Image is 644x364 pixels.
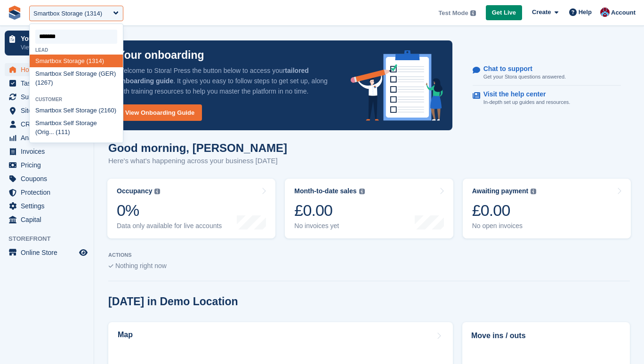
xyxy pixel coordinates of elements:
[108,142,287,154] h1: Good morning, [PERSON_NAME]
[483,65,558,73] p: Chat to support
[486,5,522,21] a: Get Live
[21,77,77,90] span: Tasks
[294,222,364,230] div: No invoices yet
[117,222,222,230] div: Data only available for live accounts
[30,55,123,67] div: x Storage (1314)
[8,6,22,20] img: stora-icon-8386f47178a22dfd0bd8f6a31ec36ba5ce8667c1dd55bd0f319d3a0aa187defe.svg
[351,50,443,121] img: onboarding-info-6c161a55d2c0e0a8cae90662b2fe09162a5109e8cc188191df67fb4f79e88e88.svg
[473,60,621,86] a: Chat to support Get your Stora questions answered.
[483,73,566,81] p: Get your Stora questions answered.
[115,262,167,269] span: Nothing right now
[35,70,58,77] span: Smartbo
[30,67,123,89] div: x Self Storage (GER) (1267)
[33,9,102,18] div: Smartbox Storage (1314)
[5,199,89,213] a: menu
[118,331,133,339] h2: Map
[21,199,77,213] span: Settings
[108,295,238,308] h2: [DATE] in Demo Location
[5,186,89,199] a: menu
[471,330,621,341] h2: Move ins / outs
[35,119,58,127] span: Smartbo
[108,264,113,268] img: blank_slate_check_icon-ba018cac091ee9be17c0a81a6c232d5eb81de652e7a59be601be346b1b6ddf79.svg
[21,90,77,103] span: Subscriptions
[5,77,89,90] a: menu
[359,189,365,194] img: icon-info-grey-7440780725fd019a000dd9b08b2336e03edf1995a4989e88bcd33f0948082b44.svg
[21,63,77,76] span: Home
[35,57,58,64] span: Smartbo
[154,189,160,194] img: icon-info-grey-7440780725fd019a000dd9b08b2336e03edf1995a4989e88bcd33f0948082b44.svg
[21,131,77,144] span: Analytics
[30,104,123,117] div: x Self Storage (2160)
[5,63,89,76] a: menu
[5,31,89,55] a: Your onboarding View next steps
[5,104,89,117] a: menu
[21,158,77,172] span: Pricing
[5,131,89,144] a: menu
[21,35,77,42] p: Your onboarding
[118,104,202,121] a: View Onboarding Guide
[117,201,222,220] div: 0%
[107,179,275,238] a: Occupancy 0% Data only available for live accounts
[108,156,287,166] p: Here's what's happening across your business [DATE]
[531,189,536,194] img: icon-info-grey-7440780725fd019a000dd9b08b2336e03edf1995a4989e88bcd33f0948082b44.svg
[472,187,529,195] div: Awaiting payment
[5,246,89,259] a: menu
[611,8,636,17] span: Account
[438,8,468,18] span: Test Mode
[5,158,89,172] a: menu
[294,201,364,220] div: £0.00
[483,98,571,106] p: In-depth set up guides and resources.
[472,201,537,220] div: £0.00
[21,118,77,131] span: CRM
[8,234,94,244] span: Storefront
[21,104,77,117] span: Sites
[600,8,610,17] img: David Hughes
[5,90,89,103] a: menu
[21,246,77,259] span: Online Store
[579,8,592,17] span: Help
[21,213,77,226] span: Capital
[285,179,453,238] a: Month-to-date sales £0.00 No invoices yet
[5,118,89,131] a: menu
[118,65,336,96] p: Welcome to Stora! Press the button below to access your . It gives you easy to follow steps to ge...
[294,187,356,195] div: Month-to-date sales
[470,10,476,16] img: icon-info-grey-7440780725fd019a000dd9b08b2336e03edf1995a4989e88bcd33f0948082b44.svg
[108,252,630,258] p: ACTIONS
[78,247,89,258] a: Preview store
[472,222,537,230] div: No open invoices
[5,172,89,185] a: menu
[5,213,89,226] a: menu
[21,186,77,199] span: Protection
[30,117,123,139] div: x Self Storage (Orig... (111)
[532,8,551,17] span: Create
[30,97,123,102] div: Customer
[21,172,77,185] span: Coupons
[483,90,563,98] p: Visit the help center
[21,43,77,52] p: View next steps
[463,179,631,238] a: Awaiting payment £0.00 No open invoices
[473,86,621,111] a: Visit the help center In-depth set up guides and resources.
[118,50,204,61] p: Your onboarding
[30,47,123,53] div: Lead
[492,8,516,17] span: Get Live
[5,145,89,158] a: menu
[117,187,152,195] div: Occupancy
[21,145,77,158] span: Invoices
[35,107,58,114] span: Smartbo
